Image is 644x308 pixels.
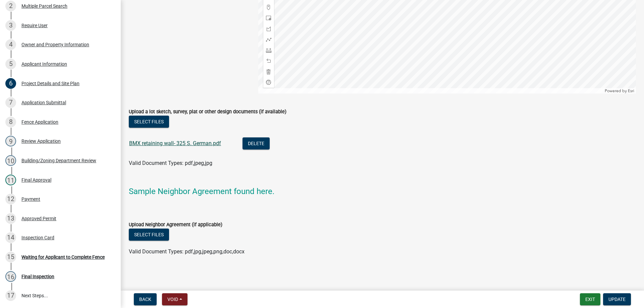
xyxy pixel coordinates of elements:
[5,97,16,108] div: 7
[21,23,48,28] div: Require User
[139,297,151,302] span: Back
[243,141,270,147] wm-modal-confirm: Delete Document
[5,59,16,69] div: 5
[129,229,169,241] button: Select files
[580,293,600,305] button: Exit
[21,120,58,124] div: Fence Application
[628,88,634,93] a: Esri
[129,116,169,128] button: Select files
[21,274,54,279] div: Final Inspection
[21,100,66,105] div: Application Submittal
[5,117,16,127] div: 8
[5,213,16,224] div: 13
[5,290,16,301] div: 17
[21,216,56,221] div: Approved Permit
[21,139,61,143] div: Review Application
[5,271,16,282] div: 16
[129,110,286,114] label: Upload a lot sketch, survey, plat or other design documents (if available)
[167,297,178,302] span: Void
[21,255,105,259] div: Waiting for Applicant to Complete Fence
[5,136,16,146] div: 9
[5,252,16,262] div: 15
[21,158,96,163] div: Building/Zoning Department Review
[129,140,221,146] a: BMX retaining wall- 325 S. German.pdf
[5,232,16,243] div: 14
[21,178,51,182] div: Final Approval
[603,88,636,94] div: Powered by
[134,293,157,305] button: Back
[129,160,212,166] span: Valid Document Types: pdf,jpeg,jpg
[129,223,222,227] label: Upload Neighbor Agreement (if applicable)
[5,20,16,31] div: 3
[608,297,626,302] span: Update
[129,248,245,255] span: Valid Document Types: pdf,jpg,jpeg,png,doc,docx
[162,293,187,305] button: Void
[21,42,89,47] div: Owner and Property Information
[5,175,16,185] div: 11
[21,197,40,201] div: Payment
[21,81,79,86] div: Project Details and Site Plan
[5,155,16,166] div: 10
[21,235,54,240] div: Inspection Card
[243,137,270,149] button: Delete
[21,62,67,66] div: Applicant Information
[5,194,16,204] div: 12
[5,1,16,11] div: 2
[5,78,16,89] div: 6
[603,293,631,305] button: Update
[129,187,274,196] a: Sample Neighbor Agreement found here.
[21,4,67,8] div: Multiple Parcel Search
[5,39,16,50] div: 4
